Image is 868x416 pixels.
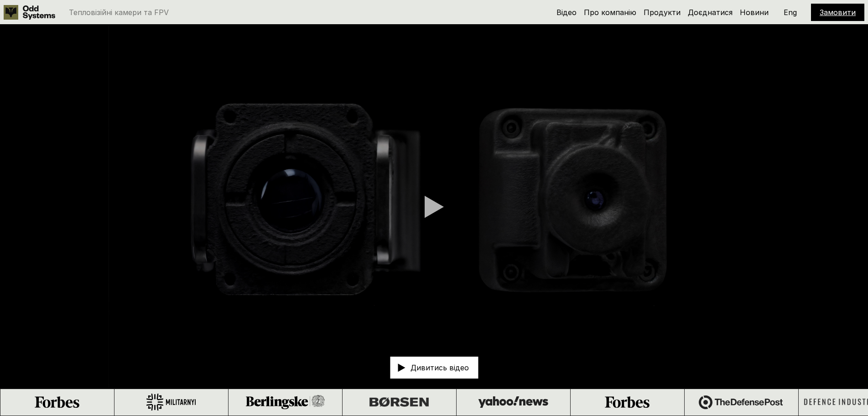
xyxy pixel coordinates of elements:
[740,8,769,17] a: Новини
[69,9,169,16] p: Тепловізійні камери та FPV
[784,9,797,16] p: Eng
[584,8,636,17] a: Про компанію
[644,8,681,17] a: Продукти
[820,8,856,17] a: Замовити
[411,364,469,371] p: Дивитись відео
[556,8,577,17] a: Відео
[688,8,733,17] a: Доєднатися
